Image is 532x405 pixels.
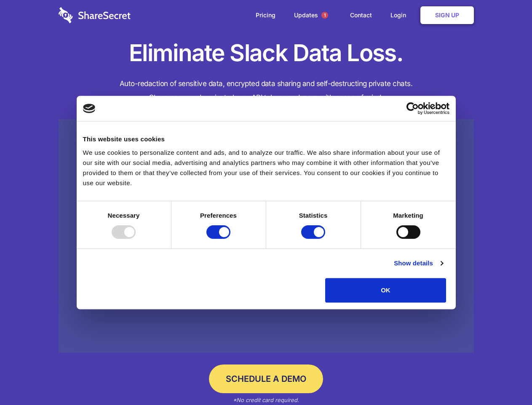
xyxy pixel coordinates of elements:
strong: Marketing [393,212,423,219]
div: This website uses cookies [83,134,449,144]
strong: Necessary [108,212,140,219]
div: We use cookies to personalize content and ads, and to analyze our traffic. We also share informat... [83,148,449,188]
button: OK [325,278,446,302]
em: *No credit card required. [233,397,299,403]
a: Pricing [247,2,284,28]
strong: Preferences [200,212,237,219]
a: Wistia video thumbnail [59,119,474,353]
a: Contact [342,2,380,28]
a: Login [382,2,419,28]
a: Usercentrics Cookiebot - opens in a new window [376,102,449,115]
h1: Eliminate Slack Data Loss. [59,38,474,68]
strong: Statistics [299,212,328,219]
span: 1 [321,12,328,19]
a: Show details [394,258,443,268]
h4: Auto-redaction of sensitive data, encrypted data sharing and self-destructing private chats. Shar... [59,77,474,105]
img: logo [83,104,96,113]
a: Sign Up [420,6,474,24]
a: Schedule a Demo [209,364,323,393]
img: logo-wordmark-white-trans-d4663122ce5f474addd5e946df7df03e33cb6a1c49d2221995e7729f52c070b2.svg [59,7,131,23]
